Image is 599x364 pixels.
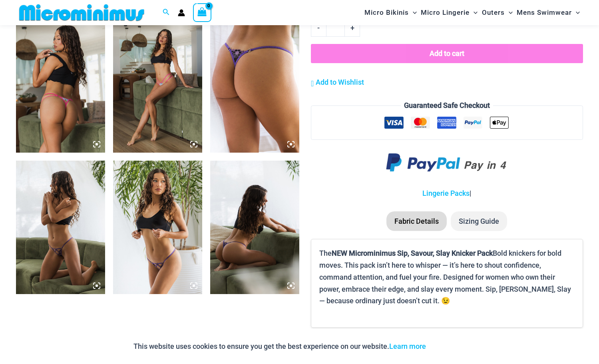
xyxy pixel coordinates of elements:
p: This website uses cookies to ensure you get the best experience on our website. [133,340,426,352]
img: Savour Cotton Candy 6035 Thong [113,19,202,153]
a: Learn more [389,342,426,350]
img: Slay Lavender Martini 6165 Thong [16,161,105,294]
img: Slay Lavender Martini 6165 Thong [210,161,299,294]
li: Fabric Details [386,211,447,231]
a: Search icon link [163,8,170,18]
span: Micro Bikinis [364,2,409,23]
span: Menu Toggle [409,2,417,23]
img: Slay Lavender Martini 6165 Thong [113,161,202,294]
a: Micro LingerieMenu ToggleMenu Toggle [419,2,480,23]
span: Add to Wishlist [316,78,364,86]
a: + [345,20,360,36]
button: Accept [432,337,466,356]
p: The Bold knickers for bold moves. This pack isn’t here to whisper — it’s here to shout confidence... [319,247,575,307]
input: Product quantity [326,20,345,36]
span: Mens Swimwear [517,2,572,23]
a: View Shopping Cart, empty [193,3,211,22]
a: OutersMenu ToggleMenu Toggle [480,2,515,23]
a: Account icon link [178,9,185,16]
img: Savour Cotton Candy 6035 Thong [16,19,105,153]
a: Micro BikinisMenu ToggleMenu Toggle [362,2,419,23]
nav: Site Navigation [361,1,583,24]
legend: Guaranteed Safe Checkout [401,99,493,111]
span: Micro Lingerie [421,2,470,23]
p: | [311,187,583,199]
button: Add to cart [311,44,583,63]
img: Slay Lavender Martini 6165 Thong [210,19,299,153]
img: MM SHOP LOGO FLAT [16,4,147,22]
span: Menu Toggle [470,2,478,23]
a: Add to Wishlist [311,76,364,88]
span: Menu Toggle [505,2,513,23]
span: Outers [482,2,505,23]
a: - [311,20,326,36]
span: Menu Toggle [572,2,580,23]
a: Mens SwimwearMenu ToggleMenu Toggle [515,2,582,23]
a: Lingerie Packs [422,189,470,197]
li: Sizing Guide [451,211,507,231]
b: NEW Microminimus Sip, Savour, Slay Knicker Pack [332,249,493,257]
